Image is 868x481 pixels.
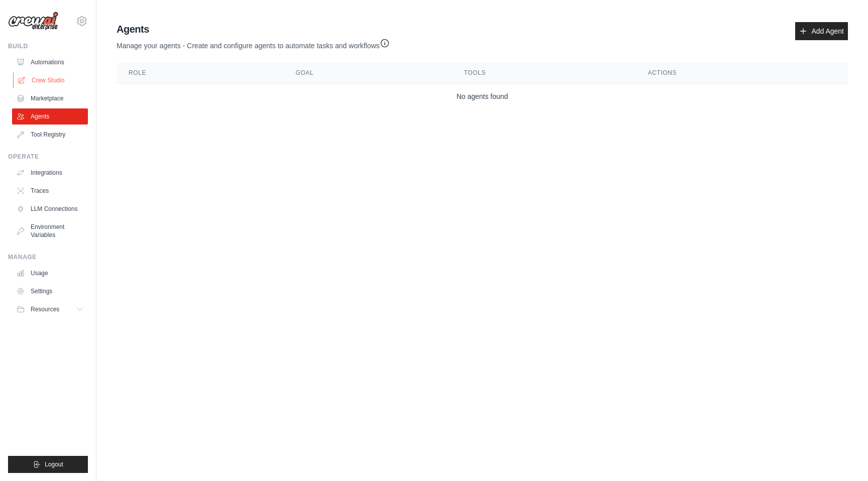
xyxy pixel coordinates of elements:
[452,63,636,83] th: Tools
[283,63,452,83] th: Goal
[12,108,88,125] a: Agents
[13,72,89,88] a: Crew Studio
[12,283,88,299] a: Settings
[8,12,58,31] img: Logo
[12,127,88,143] a: Tool Registry
[8,153,88,161] div: Operate
[12,165,88,181] a: Integrations
[12,201,88,217] a: LLM Connections
[12,265,88,281] a: Usage
[31,305,59,313] span: Resources
[117,83,848,110] td: No agents found
[117,63,283,83] th: Role
[8,42,88,50] div: Build
[795,22,848,40] a: Add Agent
[117,36,390,51] p: Manage your agents - Create and configure agents to automate tasks and workflows
[12,54,88,70] a: Automations
[12,219,88,243] a: Environment Variables
[45,460,63,468] span: Logout
[12,301,88,317] button: Resources
[12,183,88,199] a: Traces
[12,90,88,106] a: Marketplace
[117,22,390,36] h2: Agents
[636,63,848,83] th: Actions
[8,456,88,473] button: Logout
[8,253,88,261] div: Manage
